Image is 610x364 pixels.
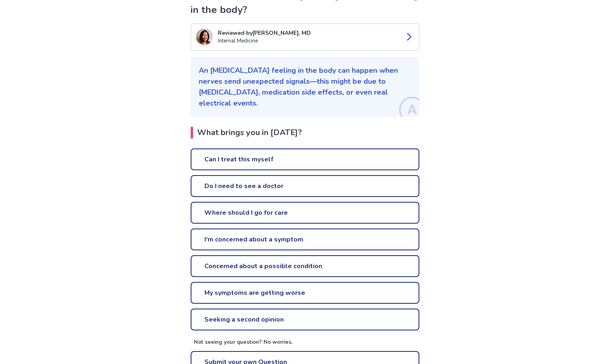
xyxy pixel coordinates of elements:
a: Can I treat this myself [191,148,419,170]
img: Suo Lee [196,29,213,45]
a: Seeking a second opinion [191,309,419,330]
a: Concerned about a possible condition [191,255,419,277]
a: My symptoms are getting worse [191,282,419,304]
a: I'm concerned about a symptom [191,229,419,250]
h2: What brings you in [DATE]? [191,127,419,139]
p: Internal Medicine [218,37,398,45]
a: Suo LeeReviewed by[PERSON_NAME], MDInternal Medicine [191,23,419,51]
a: Where should I go for care [191,202,419,224]
p: Reviewed by [PERSON_NAME], MD [218,29,398,37]
p: Not seeing your question? No worries. [194,339,419,347]
p: An [MEDICAL_DATA] feeling in the body can happen when nerves send unexpected signals—this might b... [199,65,411,109]
a: Do I need to see a doctor [191,175,419,197]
